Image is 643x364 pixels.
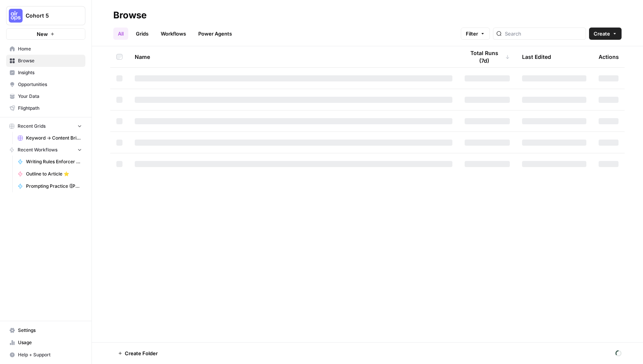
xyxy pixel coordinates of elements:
span: Recent Grids [18,123,46,130]
a: All [113,28,128,40]
a: Flightpath [6,102,85,114]
button: Workspace: Cohort 5 [6,6,85,25]
span: Your Data [18,93,82,100]
a: Prompting Practice ([PERSON_NAME]) [14,180,85,192]
button: Recent Workflows [6,144,85,156]
a: Browse [6,55,85,67]
a: Keyword -> Content Brief -> Article [14,132,85,144]
span: Create Folder [125,349,158,357]
span: Help + Support [18,351,82,358]
span: Home [18,45,82,52]
span: Filter [466,30,478,37]
span: New [37,30,48,38]
div: Total Runs (7d) [465,46,510,67]
span: Keyword -> Content Brief -> Article [26,135,82,141]
button: Help + Support [6,349,85,361]
button: Create [589,28,622,40]
span: Insights [18,69,82,76]
button: Filter [461,28,490,40]
button: Recent Grids [6,120,85,132]
a: Insights [6,67,85,79]
span: Opportunities [18,81,82,88]
div: Last Edited [522,46,551,67]
span: Outline to Article ⭐️ [26,171,82,177]
button: Create Folder [113,347,162,359]
a: Usage [6,336,85,349]
a: Home [6,43,85,55]
span: Prompting Practice ([PERSON_NAME]) [26,183,82,190]
a: Workflows [156,28,191,40]
a: Settings [6,324,85,336]
span: Cohort 5 [26,12,72,19]
div: Browse [113,9,147,21]
a: Your Data [6,90,85,102]
span: Recent Workflows [18,146,57,153]
button: New [6,28,85,40]
span: Settings [18,327,82,334]
a: Opportunities [6,78,85,91]
a: Power Agents [194,28,237,40]
span: Browse [18,57,82,64]
img: Cohort 5 Logo [9,9,23,23]
div: Name [135,46,452,67]
div: Actions [599,46,619,67]
input: Search [505,30,583,37]
a: Grids [131,28,153,40]
span: Usage [18,339,82,346]
a: Writing Rules Enforcer 🔨 - Fork [14,156,85,168]
a: Outline to Article ⭐️ [14,168,85,180]
span: Create [594,30,610,37]
span: Flightpath [18,105,82,112]
span: Writing Rules Enforcer 🔨 - Fork [26,158,82,165]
